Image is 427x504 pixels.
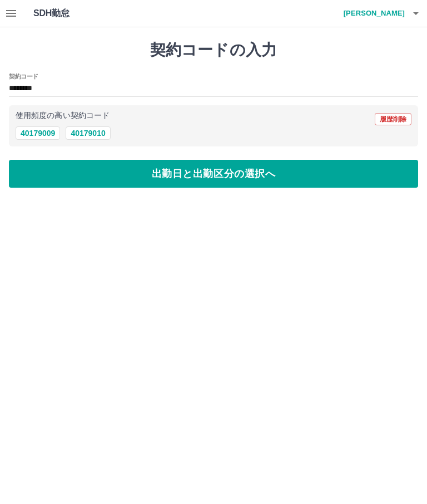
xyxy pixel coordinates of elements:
h2: 契約コード [9,72,38,81]
button: 出勤日と出勤区分の選択へ [9,160,418,188]
button: 40179009 [16,126,60,140]
h1: 契約コードの入力 [9,41,418,60]
button: 履歴削除 [375,113,411,125]
p: 使用頻度の高い契約コード [16,112,110,120]
button: 40179010 [66,126,110,140]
